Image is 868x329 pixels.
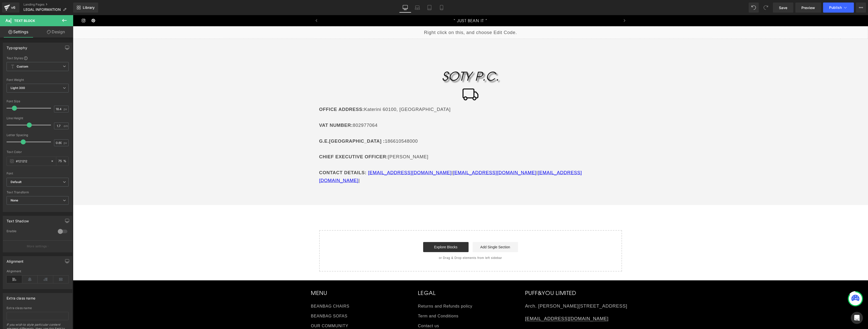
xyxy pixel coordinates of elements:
[380,155,464,160] a: [EMAIL_ADDRESS][DOMAIN_NAME]
[246,123,312,129] strong: G.E.[GEOGRAPHIC_DATA] :
[779,5,787,10] span: Save
[452,301,536,306] a: [EMAIL_ADDRESS][DOMAIN_NAME]
[38,26,74,38] a: Design
[7,116,69,120] div: Line Height
[7,78,69,82] div: Font Weight
[7,56,69,60] div: Text Styles
[7,293,35,300] div: Extra class name
[295,155,378,160] a: [EMAIL_ADDRESS][DOMAIN_NAME]
[73,3,98,13] a: New Library
[27,244,47,249] p: More settings
[749,3,759,13] button: Undo
[345,288,399,296] a: Returns and Refunds policy
[246,155,294,160] strong: CONTACT DETAILS:
[246,155,509,168] a: [EMAIL_ADDRESS][DOMAIN_NAME]
[345,274,450,281] h2: LEGAL
[64,141,68,144] span: px
[7,216,29,223] div: Text Shadow
[795,3,821,13] a: Preview
[7,172,69,175] div: Font
[10,4,16,11] div: v6
[452,287,557,295] p: Arch. [PERSON_NAME][STREET_ADDRESS]
[399,3,411,13] a: Desktop
[423,3,436,13] a: Tablet
[7,306,69,310] div: Extra class name
[829,6,842,10] span: Publish
[350,227,396,237] a: Explore Blocks
[246,90,549,98] p: Katerini 60100, [GEOGRAPHIC_DATA]
[369,53,426,68] i: SOTY P.C.
[823,3,854,13] button: Publish
[381,3,415,8] span: “ JUST BEAN IT ”
[278,107,280,113] strong: :
[16,158,48,164] input: Color
[11,86,25,90] b: Light 300
[856,3,866,13] button: More
[801,5,815,10] span: Preview
[64,124,68,128] span: em
[7,133,69,137] div: Letter Spacing
[246,107,278,113] strong: VAT NUMBER
[851,312,863,324] div: Open Intercom Messenger
[436,3,448,13] a: Mobile
[17,65,28,69] b: Custom
[3,240,72,252] button: More settings
[411,3,423,13] a: Laptop
[11,198,18,202] b: None
[246,138,549,145] p: [PERSON_NAME]
[7,256,24,263] div: Alignment
[83,5,95,10] span: Library
[289,92,291,97] strong: :
[56,157,68,166] div: %
[345,296,386,306] a: Term and Conditions
[23,8,61,12] span: LEGAL INFORMATION
[246,139,315,144] strong: CHIEF EXECUTIVE OFFICER:
[14,19,35,23] span: Text Block
[7,150,69,154] div: Text Color
[246,154,549,169] p: | | |
[7,191,69,194] div: Text Transform
[345,306,366,316] a: Contact us
[238,274,343,281] h2: MENU
[23,3,73,7] a: Landing Pages
[452,274,557,281] h2: PUFF&YOU LIMITED
[2,3,19,13] a: v6
[7,43,27,50] div: Typography
[254,241,541,245] p: or Drag & Drop elements from left sidebar
[7,100,69,103] div: Font Size
[761,3,771,13] button: Redo
[11,180,21,184] i: Default
[238,296,275,306] a: BEANBAG SOFAS
[64,107,68,111] span: px
[238,288,277,296] a: BEANBAG CHAIRS
[7,270,69,273] div: Alignment
[246,122,549,130] p: 186610548000
[400,227,445,237] a: Add Single Section
[238,306,275,316] a: OUR COMMUNITY
[246,106,549,114] p: 802977064
[246,92,289,97] strong: OFFICE ADDRESS
[7,229,53,234] div: Enable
